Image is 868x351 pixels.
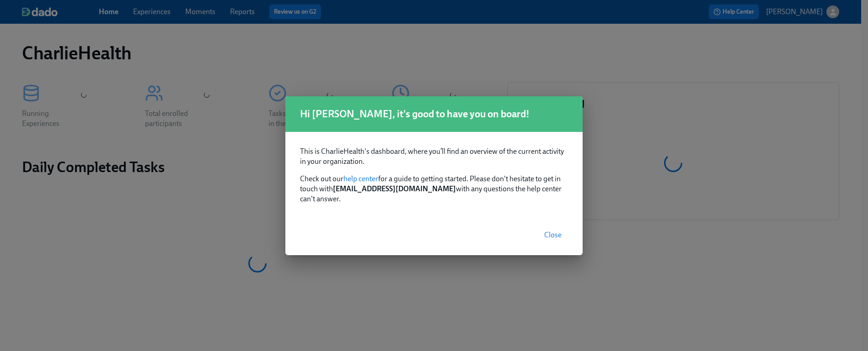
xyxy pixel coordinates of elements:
a: help center [343,174,378,183]
h1: Hi [PERSON_NAME], it's good to have you on board! [300,107,568,121]
span: Close [544,231,562,240]
button: Close [538,226,568,244]
strong: [EMAIL_ADDRESS][DOMAIN_NAME] [333,184,456,193]
div: Check out our for a guide to getting started. Please don't hesitate to get in touch with with any... [285,132,583,215]
p: This is CharlieHealth's dashboard, where you’ll find an overview of the current activity in your ... [300,147,568,167]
